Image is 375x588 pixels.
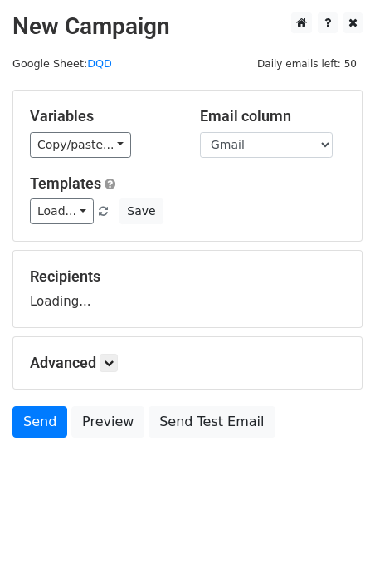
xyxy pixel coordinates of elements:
h2: New Campaign [12,12,363,41]
h5: Variables [30,107,175,125]
a: Preview [71,406,144,438]
a: Load... [30,198,94,224]
a: Daily emails left: 50 [251,57,363,70]
h5: Email column [200,107,345,125]
a: Templates [30,174,101,192]
a: Send [12,406,67,438]
div: Loading... [30,267,345,311]
h5: Recipients [30,267,345,286]
a: DQD [87,57,112,70]
a: Copy/paste... [30,132,131,158]
small: Google Sheet: [12,57,112,70]
a: Send Test Email [149,406,275,438]
span: Daily emails left: 50 [251,55,363,73]
h5: Advanced [30,354,345,372]
button: Save [119,198,163,224]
